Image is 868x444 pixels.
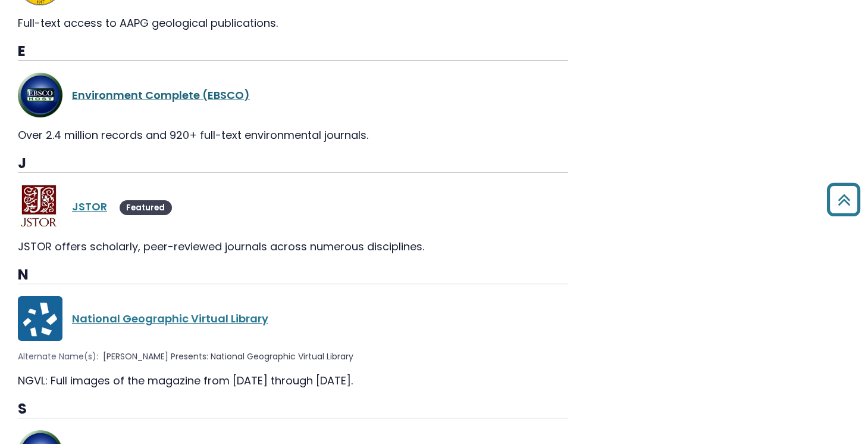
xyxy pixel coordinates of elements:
h3: S [18,400,568,418]
span: [PERSON_NAME] Presents: National Geographic Virtual Library [103,350,353,363]
span: Alternate Name(s): [18,350,98,363]
span: Featured [120,200,172,216]
a: JSTOR [72,199,107,214]
a: Environment Complete (EBSCO) [72,88,250,103]
a: Back to Top [822,188,865,210]
div: Over 2.4 million records and 920+ full-text environmental journals. [18,127,568,143]
h3: N [18,266,568,284]
h3: J [18,155,568,173]
div: JSTOR offers scholarly, peer-reviewed journals across numerous disciplines. [18,238,568,254]
div: Full-text access to AAPG geological publications. [18,15,568,31]
h3: E [18,43,568,61]
a: National Geographic Virtual Library [72,311,268,326]
div: NGVL: Full images of the magazine from [DATE] through [DATE]. [18,372,568,389]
